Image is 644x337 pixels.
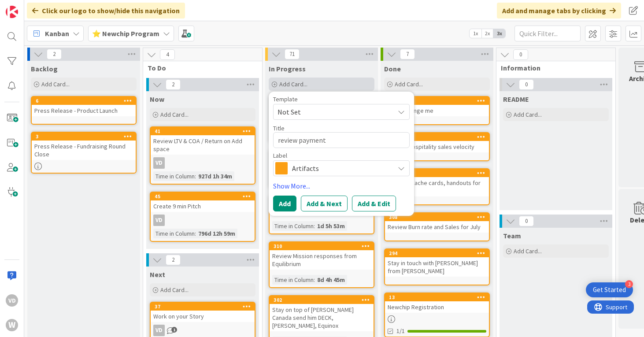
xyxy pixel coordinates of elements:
span: 2 [166,79,181,90]
span: : [314,275,315,285]
span: In Progress [269,64,306,73]
span: Kanban [45,28,69,39]
div: 302 [270,296,374,304]
textarea: review paymen [273,132,410,148]
div: 927d 1h 34m [196,171,234,181]
span: Now [150,95,164,104]
div: Review Burn rate and Sales for July [385,221,489,233]
div: 297Staples, Cache cards, handouts for demos [385,169,489,196]
span: 4 [160,49,175,60]
div: Add and manage tabs by clicking [497,3,621,19]
div: Get Started [593,285,626,294]
div: VD [151,325,255,336]
div: 37Work on your Story [151,303,255,322]
div: 1d 5h 53m [315,221,347,231]
div: 13 [389,294,489,300]
div: 3Press Release - Fundraising Round Close [32,133,136,160]
a: 3Press Release - Fundraising Round Close [31,132,137,174]
div: 45 [151,193,255,200]
span: Information [501,63,604,72]
span: 2 [47,49,62,59]
div: Review LTV & COA / Return on Add space [151,135,255,155]
div: Press Release - Fundraising Round Close [32,141,136,160]
span: Label [273,152,287,159]
div: 311 [389,134,489,140]
div: 796d 12h 59m [196,229,237,238]
div: 308 [389,214,489,220]
button: Add [273,196,296,211]
span: README [503,95,529,104]
div: 310Review Mission responses from Equilibrium [270,242,374,270]
div: 13Newchip Registration [385,293,489,313]
span: 0 [513,49,528,60]
div: 294Stay in touch with [PERSON_NAME] from [PERSON_NAME] [385,249,489,277]
div: VD [151,157,255,169]
div: Click our logo to show/hide this navigation [27,3,185,19]
span: Artifacts [292,162,390,174]
a: 6Press Release - Product Launch [31,96,137,125]
span: 3x [493,29,505,38]
div: Press Release - Product Launch [32,105,136,116]
div: 6 [36,98,136,104]
span: Add Card... [514,111,542,119]
input: Quick Filter... [514,26,581,41]
div: W [6,319,18,331]
div: 310 [270,242,374,250]
span: 1x [470,29,481,38]
div: 45Create 9 min Pitch [151,193,255,212]
a: 310Review Mission responses from EquilibriumTime in Column:8d 4h 45m [269,241,374,288]
div: 13 [385,293,489,301]
div: VD [153,325,165,336]
a: 41Review LTV & COA / Return on Add spaceVDTime in Column:927d 1h 34m [150,126,255,185]
span: Next [150,270,165,279]
span: Not Set [278,106,388,118]
div: VD [151,215,255,226]
b: ⭐ Newchip Program [92,29,159,38]
a: 298Update range me [384,96,490,125]
div: 3 [625,280,633,288]
span: 71 [285,49,300,59]
a: Show More... [273,181,410,191]
div: Time in Column [272,221,314,231]
a: 297Staples, Cache cards, handouts for demos [384,168,490,205]
a: 312Stay on top of Dani for HospitalityTime in Column:1d 5h 53m [269,196,374,234]
img: Visit kanbanzone.com [6,6,18,18]
div: 297 [385,169,489,177]
span: Add Card... [160,286,189,294]
div: 6Press Release - Product Launch [32,97,136,116]
div: 308 [385,213,489,221]
div: 302 [274,297,374,303]
div: 298 [389,98,489,104]
div: 294 [389,250,489,256]
span: Done [384,64,401,73]
span: Backlog [31,64,58,73]
div: 308Review Burn rate and Sales for July [385,213,489,233]
div: 6 [32,97,136,105]
span: 2 [166,255,181,265]
button: Add & Next [301,196,348,211]
div: Time in Column [153,171,195,181]
a: 308Review Burn rate and Sales for July [384,212,490,241]
span: Add Card... [514,247,542,255]
span: Support [19,1,40,12]
div: Stay on top of [PERSON_NAME] Canada send him DECK, [PERSON_NAME], Equinox [270,304,374,331]
a: 311Update Hospitality sales velocity [384,132,490,161]
div: Staples, Cache cards, handouts for demos [385,177,489,196]
span: To Do [148,63,251,72]
label: Title [273,124,285,132]
div: 3 [36,133,136,140]
span: 0 [519,216,534,226]
span: Add Card... [160,111,189,119]
div: 45 [155,193,255,200]
div: 8d 4h 45m [315,275,347,285]
div: Create 9 min Pitch [151,200,255,212]
div: 41 [155,128,255,134]
div: Time in Column [153,229,195,238]
div: Work on your Story [151,311,255,322]
div: Update Hospitality sales velocity [385,141,489,152]
div: 37 [151,303,255,311]
div: 3 [32,133,136,141]
a: 45Create 9 min PitchVDTime in Column:796d 12h 59m [150,192,255,242]
span: 1 [171,327,177,333]
div: 37 [155,304,255,310]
